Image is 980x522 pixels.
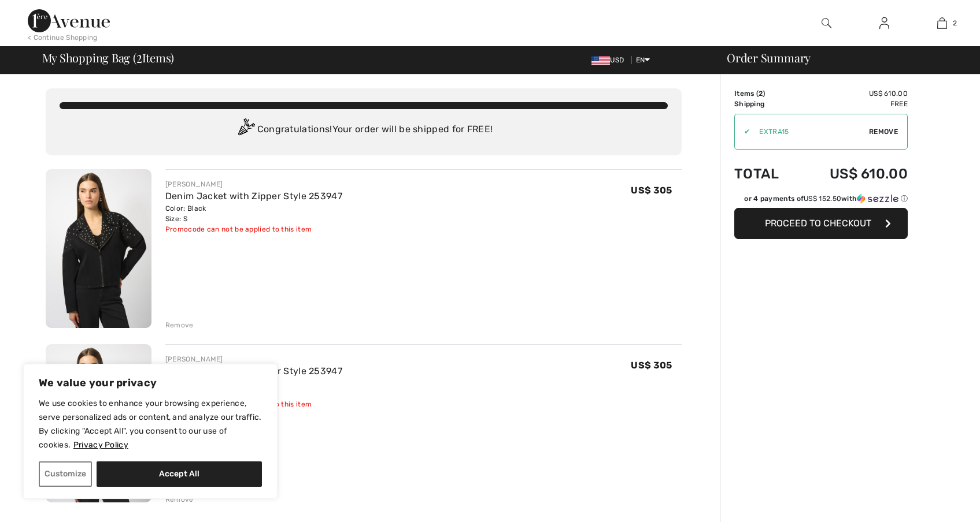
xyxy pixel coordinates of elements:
[165,224,342,234] div: Promocode can not be applied to this item
[734,88,797,99] td: Items ( )
[165,203,342,224] div: Color: Black Size: S
[765,218,871,229] span: Proceed to Checkout
[937,16,947,30] img: My Bag
[797,99,908,109] td: Free
[39,461,92,487] button: Customize
[631,360,672,371] span: US$ 305
[97,461,262,487] button: Accept All
[60,118,668,141] div: Congratulations! Your order will be shipped for FREE!
[234,118,257,141] img: Congratulation2.svg
[28,32,98,43] div: < Continue Shopping
[631,185,672,196] span: US$ 305
[591,56,610,65] img: US Dollar
[879,16,889,30] img: My Info
[750,114,869,149] input: Promo code
[39,376,262,390] p: We value your privacy
[165,494,194,505] div: Remove
[953,18,957,28] span: 2
[73,439,129,450] a: Privacy Policy
[734,154,797,193] td: Total
[734,193,908,208] div: or 4 payments ofUS$ 152.50withSezzle Click to learn more about Sezzle
[136,49,142,64] span: 2
[857,193,898,204] img: Sezzle
[914,16,970,30] a: 2
[165,179,342,189] div: [PERSON_NAME]
[42,52,175,64] span: My Shopping Bag ( Items)
[28,9,110,32] img: 1ère Avenue
[735,126,750,137] div: ✔
[591,56,628,64] span: USD
[165,191,342,202] a: Denim Jacket with Zipper Style 253947
[734,208,908,239] button: Proceed to Checkout
[713,52,973,64] div: Order Summary
[744,193,908,204] div: or 4 payments of with
[39,397,262,452] p: We use cookies to enhance your browsing experience, serve personalized ads or content, and analyz...
[165,354,342,364] div: [PERSON_NAME]
[797,154,908,193] td: US$ 610.00
[636,56,650,64] span: EN
[869,126,898,137] span: Remove
[822,16,831,30] img: search the website
[804,195,841,203] span: US$ 152.50
[46,169,151,328] img: Denim Jacket with Zipper Style 253947
[46,344,151,503] img: Denim Jacket with Zipper Style 253947
[797,88,908,99] td: US$ 610.00
[23,364,278,499] div: We value your privacy
[870,16,898,31] a: Sign In
[165,320,194,330] div: Remove
[759,90,763,98] span: 2
[734,99,797,109] td: Shipping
